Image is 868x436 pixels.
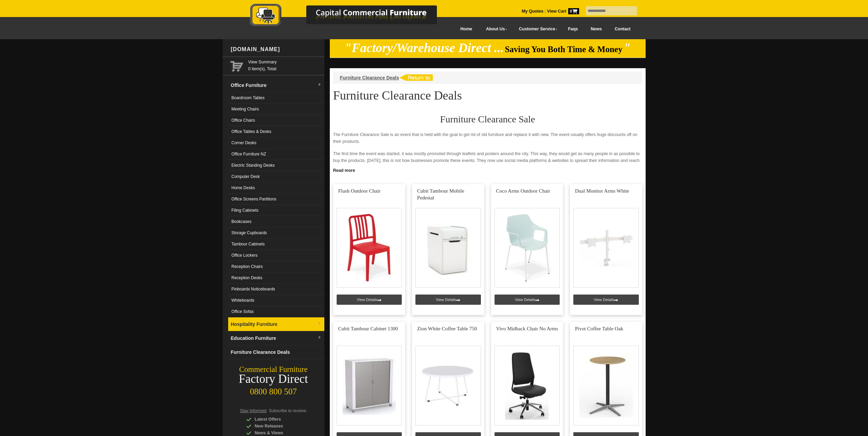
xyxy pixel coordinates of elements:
[228,39,324,60] div: [DOMAIN_NAME]
[228,137,324,149] a: Corner Desks
[505,45,622,54] span: Saving You Both Time & Money
[318,336,322,340] img: dropdown
[231,3,470,30] a: Capital Commercial Furniture Logo
[562,21,585,37] a: Faqs
[584,21,608,37] a: News
[223,365,324,374] div: Commercial Furniture
[568,8,579,14] span: 0
[240,408,267,413] span: Stay Informed
[228,227,324,239] a: Storage Cupboards
[248,59,322,65] a: View Summary
[228,160,324,171] a: Electric Standing Desks
[228,250,324,261] a: Office Lockers
[228,345,324,359] a: Furniture Clearance Deals
[228,317,324,331] a: Hospitality Furnituredropdown
[318,83,322,87] img: dropdown
[330,165,646,174] a: Click to read more
[228,306,324,317] a: Office Sofas
[228,92,324,104] a: Boardroom Tables
[248,59,322,71] span: 0 item(s), Total:
[479,21,511,37] a: About Us
[228,149,324,160] a: Office Furniture NZ
[228,205,324,216] a: Filing Cabinets
[246,423,311,430] div: New Releases
[228,295,324,306] a: Whiteboards
[269,408,307,413] span: Subscribe to receive:
[228,126,324,137] a: Office Tables & Desks
[344,41,504,55] em: "Factory/Warehouse Direct ...
[228,194,324,205] a: Office Screens Partitions
[228,331,324,345] a: Education Furnituredropdown
[228,104,324,115] a: Meeting Chairs
[546,9,579,14] a: View Cart0
[228,182,324,194] a: Home Desks
[228,78,324,92] a: Office Furnituredropdown
[340,75,399,80] a: Furniture Clearance Deals
[228,171,324,182] a: Computer Desk
[399,74,433,81] img: return to
[246,416,311,423] div: Latest Offers
[228,284,324,295] a: Pinboards Noticeboards
[522,9,544,14] a: My Quotes
[223,384,324,396] div: 0800 800 507
[333,114,642,124] h2: Furniture Clearance Sale
[333,131,642,145] p: The Furniture Clearance Sale is an event that is held with the goal to get rid of old furniture a...
[228,239,324,250] a: Tambour Cabinets
[231,3,470,28] img: Capital Commercial Furniture Logo
[228,272,324,284] a: Reception Desks
[511,21,561,37] a: Customer Service
[228,261,324,272] a: Reception Chairs
[333,150,642,171] p: The first time the event was started, it was mostly promoted through leaflets and posters around ...
[623,41,631,55] em: "
[333,89,642,102] h1: Furniture Clearance Deals
[608,21,637,37] a: Contact
[547,9,579,14] strong: View Cart
[318,322,322,326] img: dropdown
[228,115,324,126] a: Office Chairs
[223,374,324,384] div: Factory Direct
[228,216,324,227] a: Bookcases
